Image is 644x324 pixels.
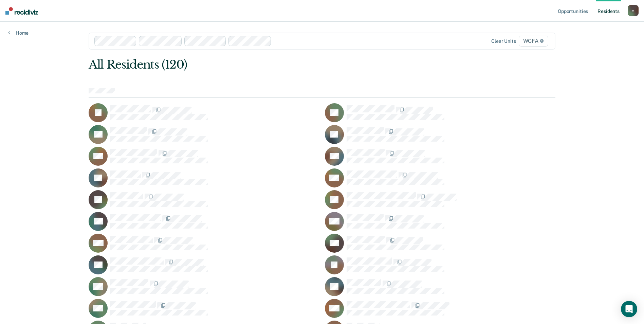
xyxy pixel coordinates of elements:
[89,58,462,72] div: All Residents (120)
[491,38,516,44] div: Clear units
[5,7,38,15] img: Recidiviz
[621,301,637,317] div: Open Intercom Messenger
[8,30,29,36] a: Home
[628,5,639,16] button: v
[519,36,548,47] span: WCFA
